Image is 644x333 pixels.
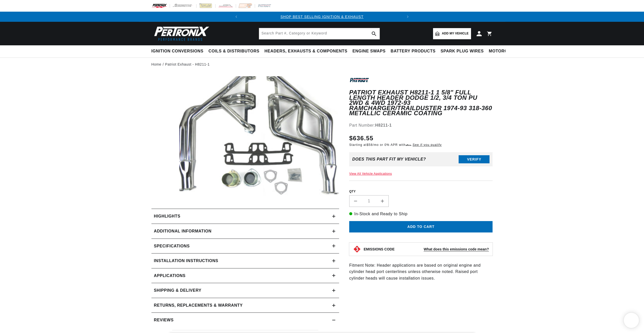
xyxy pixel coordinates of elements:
summary: Specifications [151,239,339,253]
div: Does This part fit My vehicle? [352,157,426,162]
h1: Patriot Exhaust H8211-1 1 5/8" Full Length Header Dodge 1/2, 3/4 Ton PU 2WD & 4WD 1972-93 Ramchar... [349,90,493,116]
summary: Ignition Conversions [151,45,206,57]
span: Motorcycle [489,49,519,54]
strong: H8211-1 [375,123,392,127]
span: Engine Swaps [353,49,386,54]
summary: Engine Swaps [350,45,388,57]
span: Spark Plug Wires [441,49,484,54]
span: Coils & Distributors [208,49,259,54]
a: SHOP BEST SELLING IGNITION & EXHAUST [280,15,363,19]
a: View All Vehicle Applications [349,172,392,175]
strong: EMISSIONS CODE [364,247,395,251]
input: Search Part #, Category or Keyword [259,28,380,39]
span: $636.55 [349,134,374,143]
summary: Additional Information [151,224,339,239]
button: EMISSIONS CODEWhat does this emissions code mean? [364,247,489,251]
nav: breadcrumbs [151,62,493,67]
img: Emissions code [353,245,361,253]
summary: Headers, Exhausts & Components [262,45,350,57]
span: Add my vehicle [442,31,469,36]
summary: Motorcycle [486,45,521,57]
p: In-Stock and Ready to Ship [349,211,493,217]
span: Affirm [406,144,412,146]
button: search button [368,28,380,39]
summary: Returns, Replacements & Warranty [151,298,339,313]
p: Starting at /mo or 0% APR with . [349,143,442,147]
a: Patriot Exhaust - H8211-1 [165,62,210,67]
h2: Specifications [154,243,190,249]
span: $58 [367,143,373,147]
summary: Spark Plug Wires [438,45,486,57]
h2: Shipping & Delivery [154,287,202,294]
span: Battery Products [391,49,436,54]
label: QTY [349,189,493,194]
button: Verify [459,155,490,163]
summary: Coils & Distributors [206,45,262,57]
div: Part Number: [349,122,493,129]
slideshow-component: Translation missing: en.sections.announcements.announcement_bar [139,12,505,22]
span: Ignition Conversions [151,49,204,54]
summary: Battery Products [388,45,438,57]
h2: Highlights [154,213,181,220]
summary: Shipping & Delivery [151,283,339,298]
span: Headers, Exhausts & Components [264,49,347,54]
summary: Highlights [151,209,339,224]
summary: Installation instructions [151,253,339,268]
button: Translation missing: en.sections.announcements.previous_announcement [231,12,241,22]
a: Applications [151,268,339,283]
h2: Installation instructions [154,258,218,264]
h2: Additional Information [154,228,212,234]
summary: Reviews [151,313,339,327]
a: Add my vehicle [433,28,471,39]
img: Pertronix [151,25,210,42]
div: 1 of 2 [241,14,402,19]
h2: Returns, Replacements & Warranty [154,302,243,309]
media-gallery: Gallery Viewer [151,76,339,199]
div: Announcement [241,14,402,19]
button: Add to cart [349,221,493,232]
a: Home [151,62,162,67]
span: Applications [154,272,186,279]
button: Translation missing: en.sections.announcements.next_announcement [403,12,413,22]
strong: What does this emissions code mean? [424,247,489,251]
h2: Reviews [154,317,174,323]
a: See if you qualify - Learn more about Affirm Financing (opens in modal) [413,143,442,147]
